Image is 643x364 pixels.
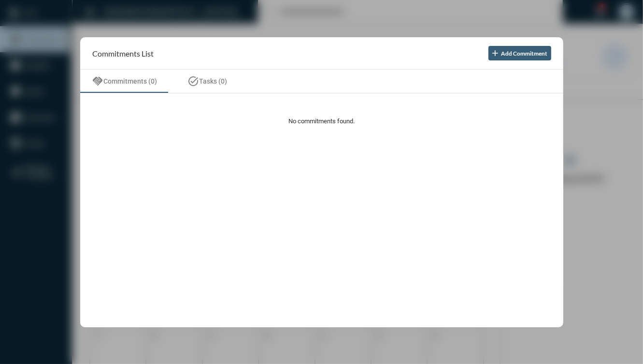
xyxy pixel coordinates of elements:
span: Commitments (0) [103,77,157,85]
button: Add Commitment [488,46,551,60]
mat-icon: handshake [92,75,103,87]
p: No commitments found. [104,117,539,125]
h2: Commitments List [92,48,154,58]
mat-icon: add [490,48,500,58]
mat-icon: task_alt [187,75,199,87]
span: Tasks (0) [199,77,227,85]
